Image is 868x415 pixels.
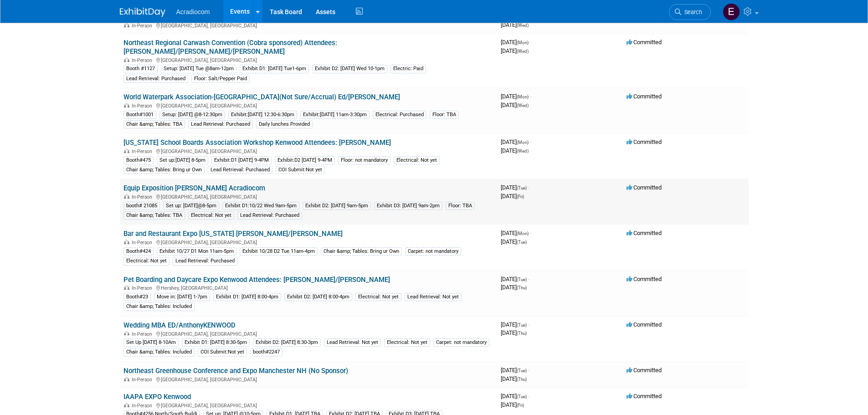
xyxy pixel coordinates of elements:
[132,149,155,154] span: In-Person
[501,238,527,245] span: [DATE]
[198,348,247,356] div: COI Submit:Not yet
[528,367,529,374] span: -
[120,8,165,17] img: ExhibitDay
[132,194,155,200] span: In-Person
[124,149,129,153] img: In-Person Event
[123,230,343,238] a: Bar and Restaurant Expo [US_STATE] [PERSON_NAME]/[PERSON_NAME]
[188,120,253,128] div: Lead Retrieval: Purchased
[517,194,524,199] span: (Fri)
[123,401,493,409] div: [GEOGRAPHIC_DATA], [GEOGRAPHIC_DATA]
[123,330,493,337] div: [GEOGRAPHIC_DATA], [GEOGRAPHIC_DATA]
[228,111,297,119] div: Exhibit:[DATE] 12:30-6:30pm
[501,21,529,28] span: [DATE]
[501,39,531,46] span: [DATE]
[501,276,529,282] span: [DATE]
[124,23,129,27] img: In-Person Event
[213,293,281,301] div: Exhibit D1: [DATE] 8:00-4pm
[132,240,155,246] span: In-Person
[433,338,489,347] div: Carpet: not mandatory
[123,147,493,154] div: [GEOGRAPHIC_DATA], [GEOGRAPHIC_DATA]
[501,147,529,154] span: [DATE]
[161,65,236,73] div: Setup: [DATE] Tue @8am-12pm
[501,138,531,145] span: [DATE]
[501,47,529,54] span: [DATE]
[528,321,529,328] span: -
[275,156,335,164] div: Exhibit:D2 [DATE] 9-4PM
[123,393,191,401] a: IAAPA EXPO Kenwood
[324,338,381,347] div: Lead Retrieval: Not yet
[123,321,236,329] a: Wedding MBA ED/AnthonyKENWOOD
[123,284,493,291] div: Hershey, [GEOGRAPHIC_DATA]
[501,375,527,382] span: [DATE]
[123,247,154,256] div: Booth#424
[191,75,250,83] div: Floor: Salt/Pepper Paid
[256,120,313,128] div: Daily lunches Provided
[123,120,185,128] div: Chair &amp; Tables: TBA
[338,156,390,164] div: Floor: not mandatory
[321,247,402,256] div: Chair &amp; Tables: Bring ur Own
[188,211,234,220] div: Electrical: Not yet
[312,65,387,73] div: Exhibit D2: [DATE] Wed 10-1pm
[627,39,662,46] span: Committed
[405,247,461,256] div: Carpet: not mandatory
[157,156,208,164] div: Set up:[DATE] 8-5pm
[123,65,158,73] div: Booth #1127
[669,4,711,20] a: Search
[284,293,352,301] div: Exhibit D2: [DATE] 8:00-4pm
[123,56,493,63] div: [GEOGRAPHIC_DATA], [GEOGRAPHIC_DATA]
[501,393,529,400] span: [DATE]
[123,93,400,101] a: World Waterpark Association-[GEOGRAPHIC_DATA](Not Sure/Accrual) Ed/[PERSON_NAME]
[373,111,426,119] div: Electrical: Purchased
[530,138,531,145] span: -
[384,338,430,347] div: Electrical: Not yet
[627,184,662,191] span: Committed
[123,138,391,147] a: [US_STATE] School Boards Association Workshop Kenwood Attendees: [PERSON_NAME]
[627,276,662,282] span: Committed
[627,138,662,145] span: Committed
[501,284,527,291] span: [DATE]
[390,65,426,73] div: Electric: Paid
[240,65,309,73] div: Exhibit D1: [DATE] Tue1-6pm
[208,166,272,174] div: Lead Retrieval: Purchased
[123,276,390,284] a: Pet Boarding and Daycare Expo Kenwood Attendees: [PERSON_NAME]/[PERSON_NAME]
[123,238,493,246] div: [GEOGRAPHIC_DATA], [GEOGRAPHIC_DATA]
[237,211,302,220] div: Lead Retrieval: Purchased
[517,394,527,399] span: (Tue)
[517,240,527,245] span: (Tue)
[501,184,529,191] span: [DATE]
[123,111,156,119] div: Booth#1001
[528,276,529,282] span: -
[517,149,529,154] span: (Wed)
[276,166,325,174] div: COI Submit:Not yet
[517,323,527,328] span: (Tue)
[124,194,129,199] img: In-Person Event
[517,377,527,382] span: (Thu)
[517,94,529,99] span: (Mon)
[124,285,129,290] img: In-Person Event
[446,202,475,210] div: Floor: TBA
[123,293,151,301] div: Booth#23
[501,230,531,236] span: [DATE]
[681,9,702,15] span: Search
[123,375,493,383] div: [GEOGRAPHIC_DATA], [GEOGRAPHIC_DATA]
[211,156,272,164] div: Exhibit:D1 [DATE] 9-4PM
[501,329,527,336] span: [DATE]
[132,285,155,291] span: In-Person
[132,103,155,109] span: In-Person
[123,156,154,164] div: Booth#475
[123,102,493,109] div: [GEOGRAPHIC_DATA], [GEOGRAPHIC_DATA]
[124,240,129,244] img: In-Person Event
[530,230,531,236] span: -
[182,338,250,347] div: Exhibit D1: [DATE] 8:30-5pm
[123,166,205,174] div: Chair &amp; Tables: Bring ur Own
[303,202,371,210] div: Exhibit D2: [DATE] 9am-5pm
[123,367,348,375] a: Northeast Greenhouse Conference and Expo Manchester NH (No Sponsor)
[176,8,210,15] span: Acradiocom
[394,156,440,164] div: Electrical: Not yet
[124,57,129,62] img: In-Person Event
[627,321,662,328] span: Committed
[124,331,129,336] img: In-Person Event
[222,202,299,210] div: Exhibit D1:10/22 Wed 9am-5pm
[132,403,155,409] span: In-Person
[627,367,662,374] span: Committed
